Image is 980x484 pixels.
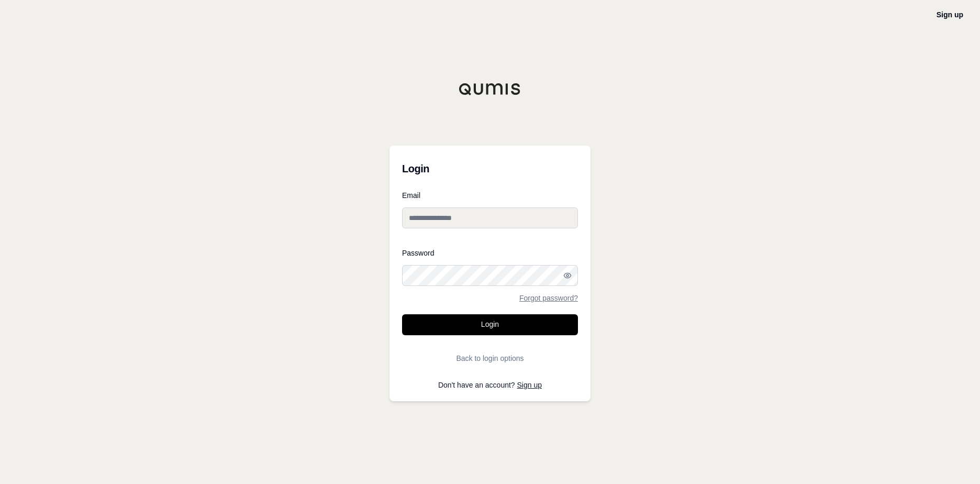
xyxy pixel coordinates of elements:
[937,10,963,19] a: Sign up
[402,348,578,369] button: Back to login options
[402,249,578,257] label: Password
[519,294,578,302] a: Forgot password?
[459,83,521,95] img: Qumis
[402,158,578,179] h3: Login
[402,381,578,389] p: Don't have an account?
[402,314,578,335] button: Login
[517,381,542,389] a: Sign up
[402,192,578,199] label: Email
